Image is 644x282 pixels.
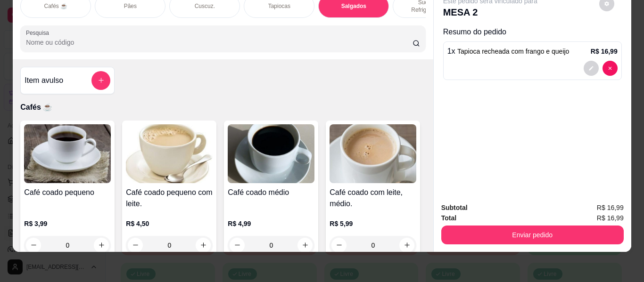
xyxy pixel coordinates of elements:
[20,102,425,113] p: Cafés ☕
[268,2,290,10] p: Tapiocas
[443,6,537,19] p: MESA 2
[26,38,413,47] input: Pesquisa
[26,238,41,253] button: decrease-product-quantity
[91,71,110,90] button: add-separate-item
[126,124,213,183] img: product-image
[24,219,111,228] p: R$ 3,99
[457,48,569,55] span: Tapioca recheada com frango e queijo
[44,2,67,10] p: Cafés ☕
[441,226,624,244] button: Enviar pedido
[24,187,111,198] h4: Café coado pequeno
[603,61,618,76] button: decrease-product-quantity
[228,187,314,198] h4: Café coado médio
[196,238,211,253] button: increase-product-quantity
[297,238,313,253] button: increase-product-quantity
[341,2,366,10] p: Salgados
[126,187,213,209] h4: Café coado pequeno com leite.
[126,219,213,228] p: R$ 4,50
[441,214,456,222] strong: Total
[584,61,599,76] button: decrease-product-quantity
[94,238,109,253] button: increase-product-quantity
[330,124,416,183] img: product-image
[597,202,624,213] span: R$ 16,99
[443,26,622,38] p: Resumo do pedido
[591,47,618,56] p: R$ 16,99
[597,213,624,223] span: R$ 16,99
[26,29,52,37] label: Pesquisa
[330,187,416,209] h4: Café coado com leite, médio.
[228,219,314,228] p: R$ 4,99
[128,238,143,253] button: decrease-product-quantity
[24,124,111,183] img: product-image
[230,238,245,253] button: decrease-product-quantity
[195,2,215,10] p: Cuscuz.
[124,2,137,10] p: Pães
[25,75,63,86] h4: Item avulso
[447,46,570,57] p: 1 x
[330,219,416,228] p: R$ 5,99
[228,124,314,183] img: product-image
[399,238,414,253] button: increase-product-quantity
[331,238,347,253] button: decrease-product-quantity
[441,204,468,211] strong: Subtotal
